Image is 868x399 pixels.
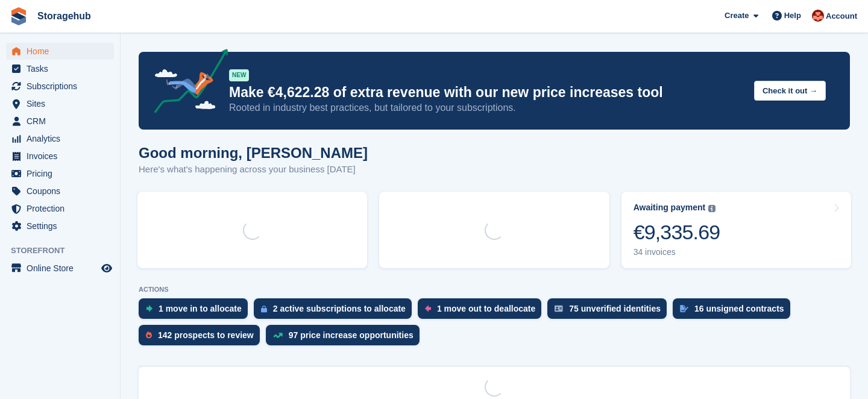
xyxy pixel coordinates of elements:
[725,10,749,22] span: Create
[6,78,114,95] a: menu
[27,183,99,199] span: Coupons
[6,183,114,199] a: menu
[6,113,114,130] a: menu
[27,113,99,130] span: CRM
[139,145,368,161] h1: Good morning, [PERSON_NAME]
[273,333,283,338] img: price_increase_opportunities-93ffe204e8149a01c8c9dc8f82e8f89637d9d84a8eef4429ea346261dce0b2c0.svg
[6,60,114,77] a: menu
[555,305,563,312] img: verify_identity-adf6edd0f0f0b5bbfe63781bf79b02c33cf7c696d77639b501bdc392416b5a36.svg
[754,81,826,101] button: Check it out →
[99,261,114,275] a: Preview store
[33,6,96,26] a: Storagehub
[6,148,114,165] a: menu
[229,84,744,101] p: Make €4,622.28 of extra revenue with our new price increases tool
[27,148,99,165] span: Invoices
[6,260,114,277] a: menu
[266,325,426,351] a: 97 price increase opportunities
[261,305,267,313] img: active_subscription_to_allocate_icon-d502201f5373d7db506a760aba3b589e785aa758c864c3986d89f69b8ff3...
[159,304,242,313] div: 1 move in to allocate
[289,330,414,340] div: 97 price increase opportunities
[254,298,418,325] a: 2 active subscriptions to allocate
[547,298,673,325] a: 75 unverified identities
[6,43,114,60] a: menu
[425,305,431,312] img: move_outs_to_deallocate_icon-f764333ba52eb49d3ac5e1228854f67142a1ed5810a6f6cc68b1a99e826820c5.svg
[27,165,99,182] span: Pricing
[27,218,99,234] span: Settings
[569,304,661,313] div: 75 unverified identities
[826,10,857,22] span: Account
[144,49,228,118] img: price-adjustments-announcement-icon-8257ccfd72463d97f412b2fc003d46551f7dbcb40ab6d574587a9cd5c0d94...
[673,298,796,325] a: 16 unsigned contracts
[621,192,851,268] a: Awaiting payment €9,335.69 34 invoices
[139,325,266,351] a: 142 prospects to review
[27,200,99,217] span: Protection
[6,95,114,112] a: menu
[27,95,99,112] span: Sites
[708,205,715,212] img: icon-info-grey-7440780725fd019a000dd9b08b2336e03edf1995a4989e88bcd33f0948082b44.svg
[634,247,720,257] div: 34 invoices
[139,298,254,325] a: 1 move in to allocate
[27,130,99,147] span: Analytics
[158,330,254,340] div: 142 prospects to review
[27,60,99,77] span: Tasks
[6,165,114,182] a: menu
[27,43,99,60] span: Home
[6,218,114,234] a: menu
[634,203,706,213] div: Awaiting payment
[139,286,850,294] p: ACTIONS
[812,10,824,22] img: Nick
[694,304,784,313] div: 16 unsigned contracts
[6,200,114,217] a: menu
[146,331,152,339] img: prospect-51fa495bee0391a8d652442698ab0144808aea92771e9ea1ae160a38d050c398.svg
[680,305,688,312] img: contract_signature_icon-13c848040528278c33f63329250d36e43548de30e8caae1d1a13099fd9432cc5.svg
[27,78,99,95] span: Subscriptions
[229,69,249,81] div: NEW
[273,304,406,313] div: 2 active subscriptions to allocate
[634,220,720,245] div: €9,335.69
[784,10,801,22] span: Help
[139,163,368,177] p: Here's what's happening across your business [DATE]
[6,130,114,147] a: menu
[437,304,535,313] div: 1 move out to deallocate
[10,7,28,25] img: stora-icon-8386f47178a22dfd0bd8f6a31ec36ba5ce8667c1dd55bd0f319d3a0aa187defe.svg
[418,298,547,325] a: 1 move out to deallocate
[229,101,744,115] p: Rooted in industry best practices, but tailored to your subscriptions.
[27,260,99,277] span: Online Store
[146,305,153,312] img: move_ins_to_allocate_icon-fdf77a2bb77ea45bf5b3d319d69a93e2d87916cf1d5bf7949dd705db3b84f3ca.svg
[11,245,120,257] span: Storefront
